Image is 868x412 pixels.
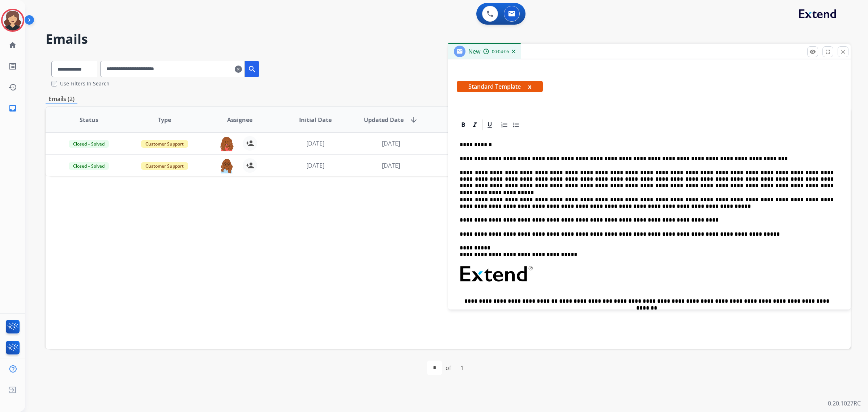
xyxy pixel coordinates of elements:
[499,119,510,130] div: Ordered List
[220,158,234,173] img: agent-avatar
[409,115,418,124] mat-icon: arrow_downward
[46,94,77,104] p: Emails (2)
[446,363,451,372] div: of
[3,10,23,30] img: avatar
[458,119,469,130] div: Bold
[484,119,495,130] div: Underline
[364,115,404,124] span: Updated Date
[306,139,324,147] span: [DATE]
[299,115,332,124] span: Initial Date
[468,47,480,55] span: New
[306,161,324,169] span: [DATE]
[528,82,531,91] button: x
[158,115,171,124] span: Type
[825,49,831,55] mat-icon: fullscreen
[492,49,509,55] span: 00:04:05
[60,80,110,87] label: Use Filters In Search
[840,49,846,55] mat-icon: close
[469,119,480,130] div: Italic
[828,399,861,408] p: 0.20.1027RC
[141,140,188,148] span: Customer Support
[809,49,816,55] mat-icon: remove_red_eye
[8,41,17,50] mat-icon: home
[69,140,109,148] span: Closed – Solved
[235,65,242,73] mat-icon: clear
[8,62,17,71] mat-icon: list_alt
[457,81,543,92] span: Standard Template
[246,161,254,170] mat-icon: person_add
[141,162,188,170] span: Customer Support
[246,139,254,148] mat-icon: person_add
[69,162,109,170] span: Closed – Solved
[382,139,400,147] span: [DATE]
[8,83,17,92] mat-icon: history
[8,104,17,113] mat-icon: inbox
[80,115,98,124] span: Status
[455,361,469,375] div: 1
[382,161,400,169] span: [DATE]
[248,65,256,73] mat-icon: search
[220,136,234,151] img: agent-avatar
[227,115,252,124] span: Assignee
[511,119,522,130] div: Bullet List
[46,32,851,46] h2: Emails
